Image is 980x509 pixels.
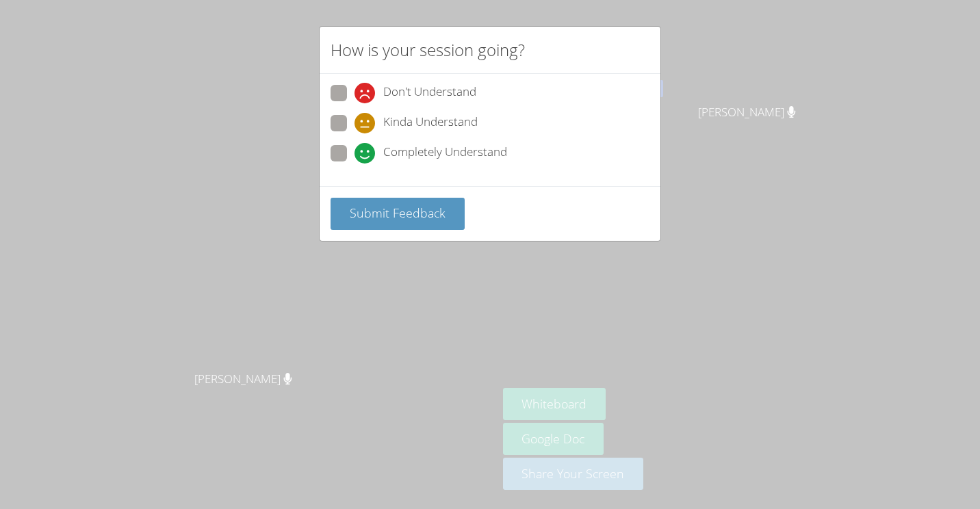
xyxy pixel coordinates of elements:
h2: How is your session going? [331,38,525,62]
span: Don't Understand [383,83,476,103]
span: Submit Feedback [350,205,446,221]
span: Completely Understand [383,143,507,164]
button: Submit Feedback [331,198,465,230]
span: Kinda Understand [383,113,478,133]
